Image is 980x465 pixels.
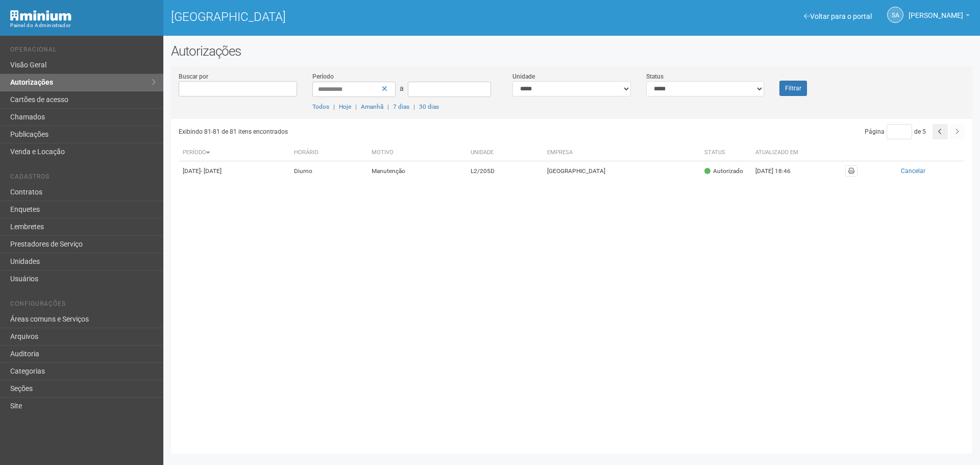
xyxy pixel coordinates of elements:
[700,144,751,161] th: Status
[512,72,535,81] label: Unidade
[312,103,329,110] a: Todos
[804,12,872,20] a: Voltar para o portal
[290,161,367,181] td: Diurno
[10,21,156,30] div: Painel do Administrador
[467,161,543,181] td: L2/205D
[367,144,467,161] th: Motivo
[179,144,290,161] th: Período
[646,72,664,81] label: Status
[909,13,970,21] a: [PERSON_NAME]
[909,2,963,19] span: Silvio Anjos
[367,161,467,181] td: Manutenção
[387,103,389,110] span: |
[779,81,807,96] button: Filtrar
[400,84,404,92] span: a
[171,43,972,59] h2: Autorizações
[865,128,926,135] span: Página de 5
[179,124,574,139] div: Exibindo 81-81 de 81 itens encontrados
[866,165,961,177] button: Cancelar
[201,167,222,175] span: - [DATE]
[751,161,807,181] td: [DATE] 18:46
[312,72,334,81] label: Período
[543,161,700,181] td: [GEOGRAPHIC_DATA]
[10,46,156,57] li: Operacional
[171,10,564,23] h1: [GEOGRAPHIC_DATA]
[413,103,415,110] span: |
[290,144,367,161] th: Horário
[339,103,351,110] a: Hoje
[704,167,743,176] div: Autorizado
[179,161,290,181] td: [DATE]
[887,7,903,23] a: SA
[10,173,156,184] li: Cadastros
[751,144,807,161] th: Atualizado em
[10,10,71,21] img: Minium
[179,72,208,81] label: Buscar por
[333,103,335,110] span: |
[419,103,439,110] a: 30 dias
[393,103,409,110] a: 7 dias
[467,144,543,161] th: Unidade
[543,144,700,161] th: Empresa
[10,300,156,311] li: Configurações
[361,103,383,110] a: Amanhã
[355,103,357,110] span: |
